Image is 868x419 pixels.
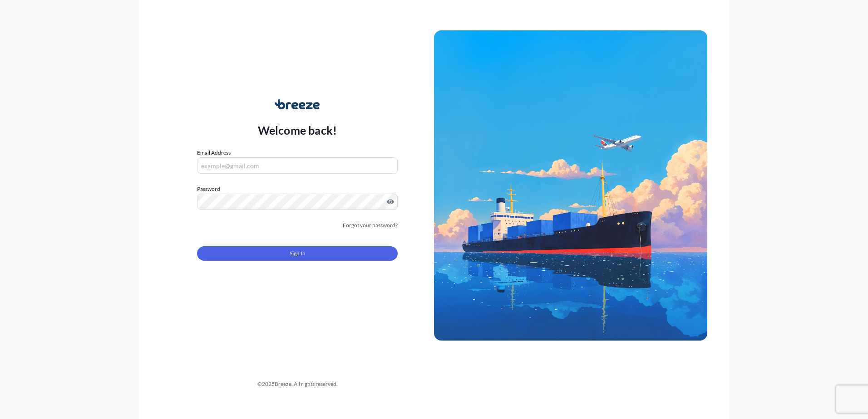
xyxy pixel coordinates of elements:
[197,246,398,261] button: Sign In
[434,30,707,341] img: Ship illustration
[343,221,398,230] a: Forgot your password?
[197,157,398,174] input: example@gmail.com
[197,148,231,157] label: Email Address
[197,185,398,194] label: Password
[161,380,434,389] div: © 2025 Breeze. All rights reserved.
[290,249,306,258] span: Sign In
[387,198,394,205] button: Show password
[258,123,337,137] p: Welcome back!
